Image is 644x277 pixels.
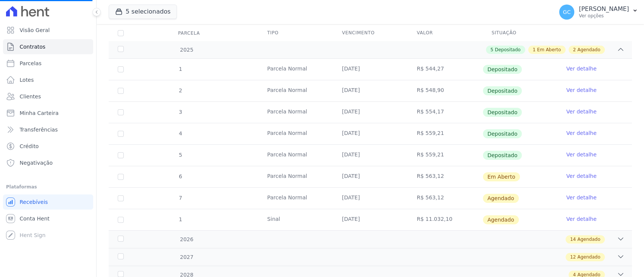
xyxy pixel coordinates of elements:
input: Só é possível selecionar pagamentos em aberto [118,152,124,158]
input: default [118,195,124,201]
input: Só é possível selecionar pagamentos em aberto [118,109,124,115]
span: 1 [178,216,182,222]
a: Ver detalhe [566,194,596,201]
th: Valor [408,25,483,41]
a: Ver detalhe [566,86,596,94]
span: Conta Hent [20,215,49,222]
span: 1 [533,46,536,53]
span: Agendado [483,194,519,203]
a: Contratos [3,39,93,54]
span: 1 [178,66,182,72]
td: [DATE] [333,59,407,80]
p: Ver opções [579,13,629,19]
span: Minha Carteira [20,109,58,117]
td: R$ 548,90 [408,80,483,101]
a: Ver detalhe [566,65,596,72]
a: Clientes [3,89,93,104]
span: 4 [178,130,182,136]
a: Ver detalhe [566,129,596,137]
span: Depositado [483,65,522,74]
span: 2 [178,87,182,93]
a: Ver detalhe [566,108,596,115]
input: default [118,217,124,223]
td: [DATE] [333,145,407,166]
td: [DATE] [333,123,407,144]
span: 2 [573,46,576,53]
span: Crédito [20,142,39,150]
a: Visão Geral [3,23,93,38]
span: Agendado [577,236,600,243]
td: R$ 544,27 [408,59,483,80]
a: Parcelas [3,56,93,71]
a: Minha Carteira [3,106,93,121]
span: Visão Geral [20,26,50,34]
th: Vencimento [333,25,407,41]
span: Agendado [483,215,519,224]
span: Em Aberto [537,46,561,53]
span: 5 [178,152,182,158]
span: 3 [178,109,182,115]
span: 12 [570,254,576,260]
td: R$ 11.032,10 [408,209,483,230]
a: Conta Hent [3,211,93,226]
a: Ver detalhe [566,151,596,158]
input: default [118,174,124,180]
td: R$ 559,21 [408,123,483,144]
th: Situação [483,25,557,41]
td: R$ 554,17 [408,102,483,123]
a: Ver detalhe [566,215,596,223]
span: Contratos [20,43,45,51]
input: Só é possível selecionar pagamentos em aberto [118,66,124,72]
td: R$ 563,12 [408,188,483,209]
td: Parcela Normal [258,166,333,187]
a: Lotes [3,72,93,87]
div: Parcela [169,26,209,41]
td: [DATE] [333,188,407,209]
span: Agendado [577,254,600,260]
span: 14 [570,236,576,243]
span: Depositado [483,108,522,117]
a: Negativação [3,155,93,170]
td: [DATE] [333,80,407,101]
a: Recebíveis [3,194,93,210]
td: Parcela Normal [258,123,333,144]
button: 5 selecionados [109,5,177,19]
span: Depositado [483,129,522,138]
span: Depositado [495,46,521,53]
td: Parcela Normal [258,188,333,209]
button: GC [PERSON_NAME] Ver opções [553,2,644,23]
span: Em Aberto [483,172,520,181]
span: Transferências [20,126,58,133]
td: R$ 559,21 [408,145,483,166]
td: R$ 563,12 [408,166,483,187]
span: Depositado [483,86,522,95]
input: Só é possível selecionar pagamentos em aberto [118,88,124,94]
div: Plataformas [6,182,90,191]
input: Só é possível selecionar pagamentos em aberto [118,131,124,137]
td: Parcela Normal [258,145,333,166]
span: Lotes [20,76,34,84]
span: Parcelas [20,60,41,67]
th: Tipo [258,25,333,41]
span: Negativação [20,159,53,167]
a: Transferências [3,122,93,137]
td: Sinal [258,209,333,230]
td: Parcela Normal [258,102,333,123]
td: [DATE] [333,102,407,123]
p: [PERSON_NAME] [579,5,629,13]
td: [DATE] [333,166,407,187]
span: 5 [490,46,493,53]
span: 7 [178,195,182,201]
td: Parcela Normal [258,59,333,80]
span: Agendado [577,46,600,53]
a: Crédito [3,139,93,154]
span: 6 [178,173,182,179]
td: Parcela Normal [258,80,333,101]
span: Recebíveis [20,198,48,206]
span: GC [563,9,571,15]
td: [DATE] [333,209,407,230]
span: Depositado [483,151,522,160]
a: Ver detalhe [566,172,596,180]
span: Clientes [20,93,41,100]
